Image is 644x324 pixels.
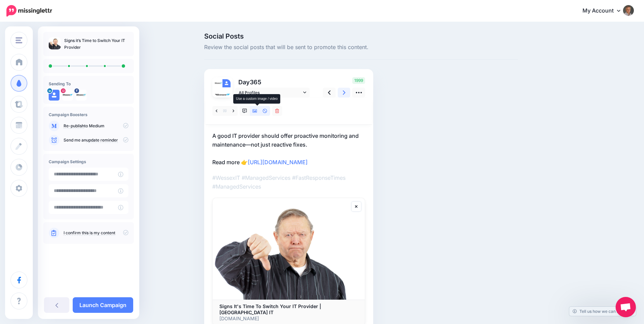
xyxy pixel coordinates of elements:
p: Send me an [64,137,128,143]
img: menu.png [16,37,22,43]
p: to Medium [64,123,128,129]
img: Signs It's Time To Switch Your IT Provider | Wessex IT [213,198,365,300]
a: Open chat [616,297,636,317]
img: 298904122_491295303008062_5151176161762072367_n-bsa154353.jpg [76,90,87,101]
img: Missinglettr [6,5,52,17]
span: Social Posts [204,33,518,40]
h4: Campaign Settings [49,159,128,164]
span: 365 [250,79,261,86]
a: [URL][DOMAIN_NAME] [248,159,308,166]
img: 327928650_673138581274106_3875633941848458916_n-bsa154355.jpg [214,87,231,104]
p: A good IT provider should offer proactive monitoring and maintenance—not just reactive fixes. Rea... [212,131,365,167]
p: #WessexIT #ManagedServices #FastResponseTimes #ManagedServices [212,173,365,191]
h4: Sending To [49,81,128,86]
img: 3fed9859721529620b5a81c2fe85d103_thumb.jpg [49,37,61,49]
a: My Account [576,3,634,19]
a: update reminder [86,137,118,143]
b: Signs It's Time To Switch Your IT Provider | [GEOGRAPHIC_DATA] IT [219,303,321,315]
img: user_default_image.png [222,79,231,87]
a: Tell us how we can improve [569,307,636,316]
h4: Campaign Boosters [49,112,128,117]
img: 298904122_491295303008062_5151176161762072367_n-bsa154353.jpg [214,79,222,87]
a: Re-publish [64,123,84,129]
img: 327928650_673138581274106_3875633941848458916_n-bsa154355.jpg [62,90,73,101]
p: [DOMAIN_NAME] [219,316,358,322]
span: Review the social posts that will be sent to promote this content. [204,43,518,52]
img: user_default_image.png [49,90,59,101]
a: I confirm this is my content [64,230,115,236]
a: All Profiles [235,88,310,98]
p: Day [235,77,311,87]
span: All Profiles [239,89,302,96]
span: 1999 [352,77,365,84]
p: Signs it’s Time to Switch Your IT Provider [64,37,128,51]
